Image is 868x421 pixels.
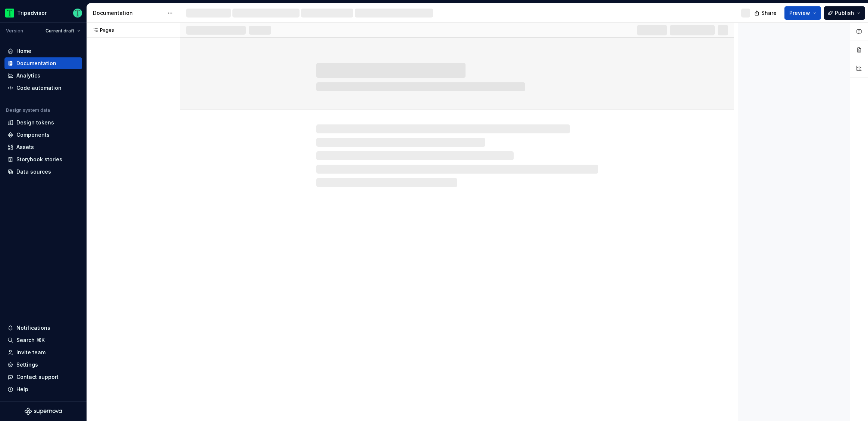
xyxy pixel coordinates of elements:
a: Analytics [4,70,82,82]
div: Code automation [16,84,62,92]
button: Search ⌘K [4,334,82,346]
div: Help [16,386,28,393]
a: Assets [4,141,82,153]
a: Storybook stories [4,153,82,165]
a: Settings [4,359,82,371]
img: 0ed0e8b8-9446-497d-bad0-376821b19aa5.png [5,9,14,18]
a: Documentation [4,57,82,69]
button: Share [751,6,781,20]
div: Design tokens [16,119,54,126]
img: Thomas Dittmer [73,9,82,18]
div: Contact support [16,373,59,381]
button: Publish [824,6,865,20]
div: Assets [16,143,34,151]
svg: Supernova Logo [25,408,62,415]
div: Documentation [93,9,163,17]
a: Design tokens [4,117,82,129]
span: Preview [789,9,810,17]
div: Version [6,28,23,34]
div: Home [16,47,31,55]
a: Code automation [4,82,82,94]
div: Notifications [16,324,50,332]
button: Contact support [4,371,82,383]
button: Preview [784,6,821,20]
div: Invite team [16,349,46,356]
a: Invite team [4,346,82,358]
div: Search ⌘K [16,336,45,344]
a: Data sources [4,166,82,178]
span: Publish [835,9,854,17]
span: Current draft [46,28,74,34]
div: Pages [90,27,114,33]
div: Storybook stories [16,156,62,163]
span: Share [761,9,777,17]
button: Current draft [42,26,84,36]
button: Notifications [4,322,82,334]
a: Components [4,129,82,141]
div: Tripadvisor [17,9,47,17]
a: Home [4,45,82,57]
div: Analytics [16,72,40,79]
div: Documentation [16,60,56,67]
div: Components [16,131,50,139]
div: Design system data [6,107,50,113]
button: TripadvisorThomas Dittmer [1,5,85,21]
div: Settings [16,361,38,368]
button: Help [4,383,82,395]
div: Data sources [16,168,51,175]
